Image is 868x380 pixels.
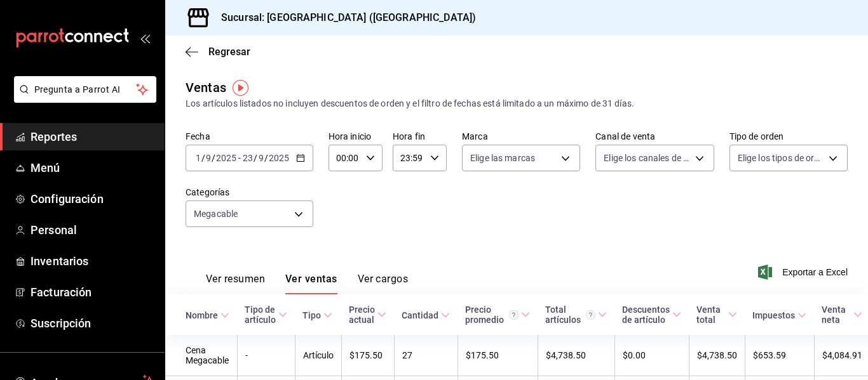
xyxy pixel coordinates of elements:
span: Precio actual [349,305,386,325]
span: Impuestos [752,310,806,320]
span: / [212,153,215,163]
svg: Precio promedio = Total artículos / cantidad [509,310,519,320]
span: Elige los canales de venta [604,152,690,164]
span: Cantidad [402,310,450,320]
td: $175.50 [341,335,394,376]
button: Ver ventas [285,273,337,294]
span: Elige las marcas [470,152,535,164]
span: Total artículos [545,305,607,325]
button: Ver cargos [358,273,409,294]
td: 27 [394,335,458,376]
span: - [238,153,241,163]
span: Elige los tipos de orden [738,152,824,164]
span: / [264,153,268,163]
span: Reportes [31,128,154,145]
span: Pregunta a Parrot AI [34,83,137,96]
div: Ventas [186,78,226,97]
div: Nombre [186,310,218,320]
td: Artículo [295,335,341,376]
div: Precio promedio [465,305,519,325]
div: Los artículos listados no incluyen descuentos de orden y el filtro de fechas está limitado a un m... [186,97,848,110]
div: navigation tabs [206,273,408,294]
td: $4,738.50 [689,335,745,376]
td: Cena Megacable [165,335,237,376]
input: ---- [268,153,290,163]
button: Pregunta a Parrot AI [14,76,156,103]
label: Tipo de orden [729,132,848,141]
span: Venta total [696,305,737,325]
a: Pregunta a Parrot AI [9,92,156,105]
svg: El total artículos considera cambios de precios en los artículos así como costos adicionales por ... [586,310,595,320]
span: Configuración [31,190,154,207]
td: $4,738.50 [538,335,614,376]
span: Facturación [31,284,154,301]
button: Ver resumen [206,273,265,294]
span: Megacable [194,207,238,220]
h3: Sucursal: [GEOGRAPHIC_DATA] ([GEOGRAPHIC_DATA]) [211,10,476,25]
span: Precio promedio [465,305,530,325]
span: / [201,153,205,163]
span: Tipo de artículo [245,305,287,325]
label: Categorías [186,188,313,197]
div: Total artículos [545,305,595,325]
input: ---- [215,153,237,163]
input: -- [205,153,212,163]
button: Regresar [186,46,250,58]
button: open_drawer_menu [140,33,150,43]
div: Venta total [696,305,726,325]
label: Marca [462,132,580,141]
label: Hora inicio [329,132,383,141]
span: Menú [31,159,154,176]
label: Hora fin [393,132,447,141]
span: Personal [31,221,154,239]
div: Cantidad [402,310,438,320]
input: -- [258,153,264,163]
div: Impuestos [752,310,795,320]
span: Nombre [186,310,229,320]
input: -- [195,153,201,163]
div: Descuentos de artículo [622,305,670,325]
span: Suscripción [31,315,154,332]
td: $0.00 [614,335,689,376]
div: Precio actual [349,305,375,325]
span: Tipo [302,310,332,320]
td: $653.59 [745,335,814,376]
label: Canal de venta [595,132,714,141]
span: Venta neta [822,305,862,325]
input: -- [242,153,254,163]
div: Tipo de artículo [245,305,276,325]
button: Exportar a Excel [761,265,848,280]
span: Inventarios [31,252,154,270]
span: Regresar [208,46,250,58]
label: Fecha [186,132,313,141]
span: / [254,153,257,163]
div: Venta neta [822,305,851,325]
div: Tipo [302,310,321,320]
td: - [237,335,295,376]
td: $175.50 [458,335,538,376]
span: Descuentos de artículo [622,305,681,325]
img: Tooltip marker [233,80,248,96]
